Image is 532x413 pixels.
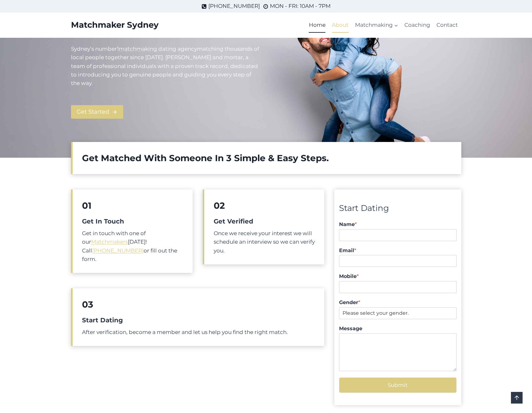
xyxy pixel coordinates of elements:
p: Sydney’s number atching thousands of local people together since [DATE]. [PERSON_NAME] and mortar... [71,45,261,88]
h5: Get Verified [214,217,315,226]
a: [PHONE_NUMBER] [92,247,144,254]
h2: 01 [82,199,183,212]
div: Start Dating [339,202,456,215]
a: matchmaking dating agency [119,46,197,52]
label: Email [339,247,456,254]
a: Get Started [71,105,123,119]
h2: Get Matched With Someone In 3 Simple & Easy Steps.​ [82,151,452,165]
a: Scroll to top [511,392,523,404]
label: Gender [339,299,456,306]
button: Submit [339,377,456,393]
a: Coaching [401,18,433,33]
button: Child menu of Matchmaking [352,18,401,33]
a: Home [306,18,329,33]
a: Matchmaker Sydney [71,20,159,30]
a: [PHONE_NUMBER] [201,2,260,10]
h2: 03 [82,298,315,311]
span: [PHONE_NUMBER] [208,2,260,10]
span: MON - FRI: 10AM - 7PM [270,2,331,10]
a: About [329,18,352,33]
p: Get in touch with one of our [DATE]! Call or fill out the form. [82,229,183,263]
h2: 02 [214,199,315,212]
label: Message [339,325,456,332]
a: Contact [433,18,461,33]
mark: 1 [117,46,119,52]
mark: m [197,46,203,52]
h5: Get In Touch [82,217,183,226]
p: Once we receive your interest we will schedule an interview so we can verify you. [214,229,315,255]
label: Mobile [339,273,456,280]
a: Matchmakers [91,239,128,245]
p: After verification, become a member and let us help you find the right match. [82,328,315,337]
label: Name [339,221,456,228]
nav: Primary [306,18,461,33]
input: Mobile [339,281,456,293]
span: Get Started [77,107,109,116]
h5: Start Dating [82,315,315,325]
